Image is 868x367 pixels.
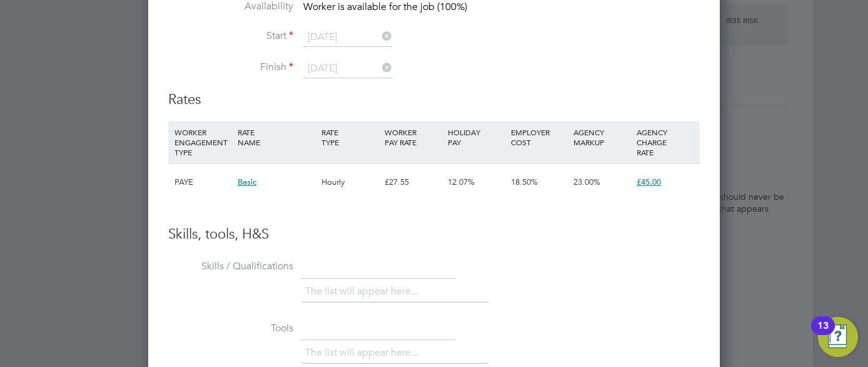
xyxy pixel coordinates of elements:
div: HOLIDAY PAY [445,121,508,153]
div: Hourly [318,164,381,200]
div: £27.55 [381,164,445,200]
input: Select one [303,59,392,78]
div: RATE NAME [235,121,318,153]
div: 13 [817,326,829,342]
label: Finish [168,61,293,74]
div: WORKER PAY RATE [381,121,445,153]
h3: Rates [168,91,700,109]
div: WORKER ENGAGEMENT TYPE [171,121,235,163]
label: Tools [168,322,293,335]
span: Worker is available for the job (100%) [303,1,467,13]
button: Open Resource Center, 13 new notifications [818,317,858,357]
li: The list will appear here... [305,283,423,300]
span: 23.00% [573,177,600,187]
span: 18.50% [511,177,538,187]
div: PAYE [171,164,235,200]
div: EMPLOYER COST [508,121,571,153]
div: AGENCY CHARGE RATE [633,121,697,163]
h3: Skills, tools, H&S [168,225,700,244]
div: AGENCY MARKUP [570,121,633,153]
input: Select one [303,28,392,47]
span: Basic [238,177,256,187]
label: Start [168,29,293,43]
li: The list will appear here... [305,344,423,361]
label: Skills / Qualifications [168,260,293,273]
span: 12.07% [448,177,475,187]
span: £45.00 [637,177,661,187]
div: RATE TYPE [318,121,381,153]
